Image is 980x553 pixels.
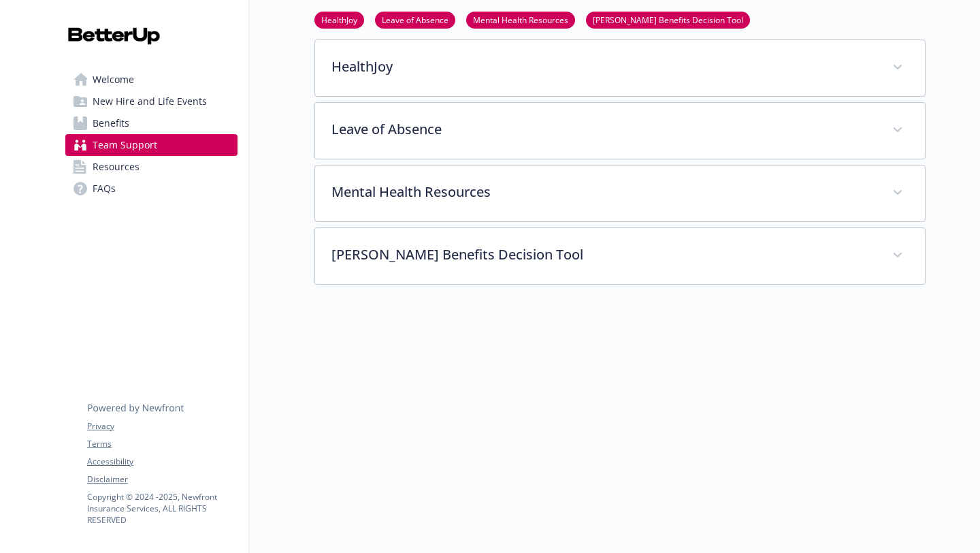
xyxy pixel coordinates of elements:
div: [PERSON_NAME] Benefits Decision Tool [315,228,925,284]
a: FAQs [65,178,238,200]
a: HealthJoy [314,13,364,26]
div: Leave of Absence [315,103,925,159]
a: Leave of Absence [375,13,455,26]
a: Team Support [65,134,238,156]
div: HealthJoy [315,40,925,96]
span: Resources [93,156,140,178]
a: Accessibility [87,456,237,468]
a: Mental Health Resources [466,13,575,26]
a: Benefits [65,112,238,134]
a: Welcome [65,69,238,91]
a: Terms [87,438,237,450]
p: [PERSON_NAME] Benefits Decision Tool [331,244,876,265]
p: Mental Health Resources [331,182,876,202]
span: Team Support [93,134,157,156]
p: HealthJoy [331,57,876,77]
span: FAQs [93,178,116,200]
a: Privacy [87,420,237,432]
a: [PERSON_NAME] Benefits Decision Tool [586,13,750,26]
a: Resources [65,156,238,178]
p: Copyright © 2024 - 2025 , Newfront Insurance Services, ALL RIGHTS RESERVED [87,491,237,526]
a: New Hire and Life Events [65,91,238,112]
p: Leave of Absence [331,119,876,140]
span: Benefits [93,112,129,134]
div: Mental Health Resources [315,165,925,221]
a: Disclaimer [87,473,237,486]
span: New Hire and Life Events [93,91,207,112]
span: Welcome [93,69,134,91]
